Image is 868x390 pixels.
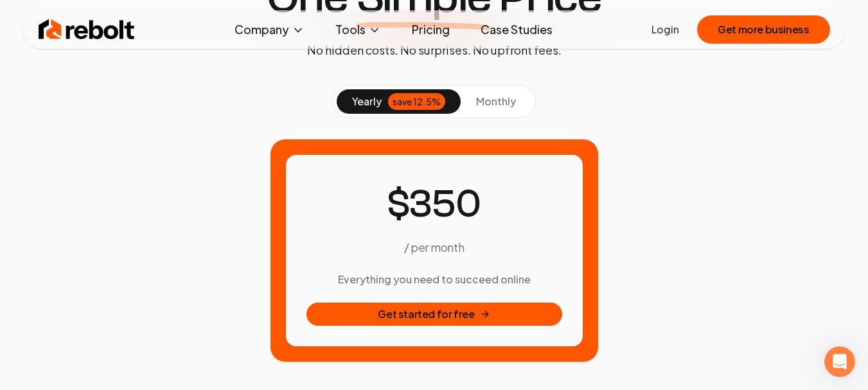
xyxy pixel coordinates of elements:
span: yearly [352,94,382,109]
a: Login [651,22,679,37]
span: monthly [476,94,516,108]
a: Pricing [402,17,460,42]
button: Get more business [697,15,829,44]
button: Company [224,17,315,42]
h3: Everything you need to succeed online [306,272,562,287]
button: yearlysave 12.5% [337,89,461,114]
p: No hidden costs. No surprises. No upfront fees. [307,41,562,59]
button: Get started for free [306,303,562,326]
button: monthly [461,89,531,114]
iframe: Intercom live chat [824,346,855,377]
img: Rebolt Logo [39,17,135,42]
a: Case Studies [470,17,563,42]
p: / per month [404,238,464,256]
div: save 12.5% [388,93,445,110]
button: Tools [325,17,391,42]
